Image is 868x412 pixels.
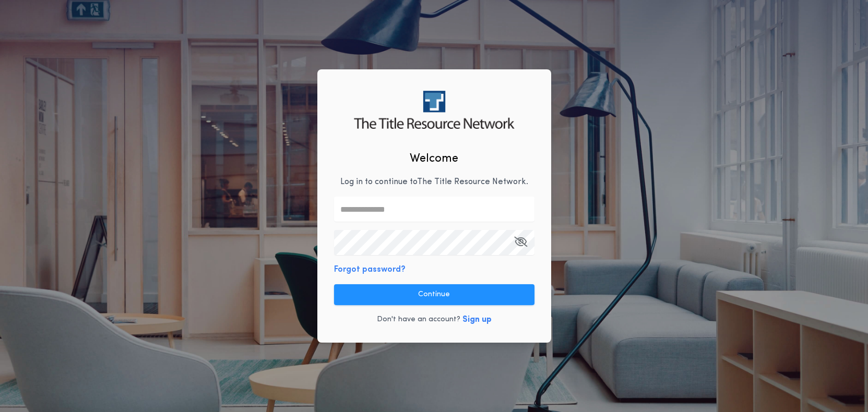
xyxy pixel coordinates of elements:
[462,313,492,326] button: Sign up
[410,150,458,167] h2: Welcome
[340,176,528,188] p: Log in to continue to The Title Resource Network .
[377,314,460,325] p: Don't have an account?
[354,91,514,129] img: logo
[334,284,534,305] button: Continue
[334,263,406,276] button: Forgot password?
